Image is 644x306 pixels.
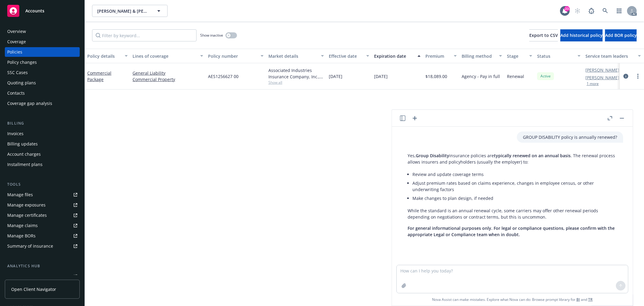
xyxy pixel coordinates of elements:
[459,49,505,63] button: Billing method
[529,32,558,38] span: Export to CSV
[564,6,570,11] div: 23
[266,49,326,63] button: Market details
[268,67,324,80] div: Associated Industries Insurance Company, Inc., AmTrust Financial Services, RT Specialty Insurance...
[85,49,130,63] button: Policy details
[329,73,342,80] span: [DATE]
[7,160,43,169] div: Installment plans
[92,29,197,41] input: Filter by keyword...
[130,49,206,63] button: Lines of coverage
[5,47,80,57] a: Policies
[560,29,603,41] button: Add historical policy
[5,78,80,88] a: Quoting plans
[425,73,447,80] span: $18,089.00
[585,74,619,81] a: [PERSON_NAME]
[462,73,500,80] span: Agency - Pay in full
[425,53,450,59] div: Premium
[537,53,574,59] div: Status
[587,82,599,86] button: 1 more
[7,139,38,149] div: Billing updates
[87,53,121,59] div: Policy details
[7,149,41,159] div: Account charges
[5,57,80,67] a: Policy changes
[133,53,197,59] div: Lines of coverage
[5,68,80,77] a: SSC Cases
[507,73,524,80] span: Renewal
[374,53,414,59] div: Expiration date
[412,170,617,179] li: Review and update coverage terms
[7,99,52,108] div: Coverage gap analysis
[5,2,80,19] a: Accounts
[372,49,423,63] button: Expiration date
[5,263,80,269] div: Analytics hub
[5,149,80,159] a: Account charges
[208,53,257,59] div: Policy number
[622,73,630,80] a: circleInformation
[7,68,28,77] div: SSC Cases
[25,8,44,13] span: Accounts
[416,153,449,158] span: Group Disability
[408,207,617,220] p: While the standard is an annual renewal cycle, some carriers may offer other renewal periods depe...
[560,32,603,38] span: Add historical policy
[5,37,80,47] a: Coverage
[87,70,111,82] a: Commercial Package
[535,49,583,63] button: Status
[588,297,593,302] a: TR
[7,129,24,138] div: Invoices
[7,241,53,251] div: Summary of insurance
[7,78,36,88] div: Quoting plans
[605,29,637,41] button: Add BOR policy
[208,73,239,80] span: AES1256627 00
[374,73,388,80] span: [DATE]
[5,241,80,251] a: Summary of insurance
[585,67,619,73] a: [PERSON_NAME]
[5,272,80,281] a: Loss summary generator
[408,225,615,237] span: For general informational purposes only. For legal or compliance questions, please confirm with t...
[585,53,634,59] div: Service team leaders
[5,221,80,230] a: Manage claims
[200,33,223,38] span: Show inactive
[634,73,642,80] a: more
[5,27,80,36] a: Overview
[7,210,47,220] div: Manage certificates
[523,134,617,140] p: GROUP DISABILITY policy is annually renewed?
[394,293,630,306] span: Nova Assist can make mistakes. Explore what Nova can do: Browse prompt library for and
[5,200,80,210] a: Manage exposures
[268,53,317,59] div: Market details
[529,29,558,41] button: Export to CSV
[7,272,57,281] div: Loss summary generator
[585,5,598,17] a: Report a Bug
[7,88,25,98] div: Contacts
[5,160,80,169] a: Installment plans
[7,47,22,57] div: Policies
[5,99,80,108] a: Coverage gap analysis
[7,27,26,36] div: Overview
[5,231,80,241] a: Manage BORs
[326,49,372,63] button: Effective date
[576,297,580,302] a: BI
[412,179,617,194] li: Adjust premium rates based on claims experience, changes in employee census, or other underwritin...
[206,49,266,63] button: Policy number
[613,5,625,17] a: Switch app
[5,139,80,149] a: Billing updates
[133,70,203,76] a: General Liability
[505,49,535,63] button: Stage
[7,200,46,210] div: Manage exposures
[605,32,637,38] span: Add BOR policy
[268,80,324,85] span: Show all
[5,210,80,220] a: Manage certificates
[133,76,203,83] a: Commercial Property
[540,73,552,79] span: Active
[7,37,26,47] div: Coverage
[599,5,611,17] a: Search
[97,8,149,14] span: [PERSON_NAME] & [PERSON_NAME] Etal
[7,190,33,200] div: Manage files
[412,194,617,203] li: Make changes to plan design, if needed
[7,231,36,241] div: Manage BORs
[408,152,617,165] p: Yes, insurance policies are . The renewal process allows insurers and policyholders (usually the ...
[572,5,584,17] a: Start snowing
[494,153,571,158] span: typically renewed on an annual basis
[507,53,526,59] div: Stage
[92,5,168,17] button: [PERSON_NAME] & [PERSON_NAME] Etal
[5,190,80,200] a: Manage files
